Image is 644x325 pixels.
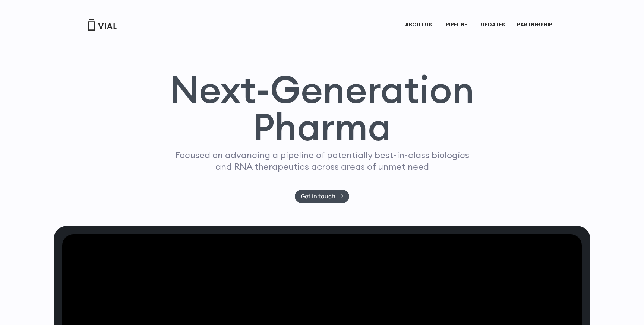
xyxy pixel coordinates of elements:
a: UPDATES [475,19,511,31]
a: PIPELINEMenu Toggle [440,19,474,31]
a: PARTNERSHIPMenu Toggle [511,19,560,31]
a: Get in touch [295,190,350,203]
h1: Next-Generation Pharma [161,71,483,146]
p: Focused on advancing a pipeline of potentially best-in-class biologics and RNA therapeutics acros... [172,149,472,172]
a: ABOUT USMenu Toggle [399,19,439,31]
span: Get in touch [301,194,335,199]
img: Vial Logo [87,19,117,31]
